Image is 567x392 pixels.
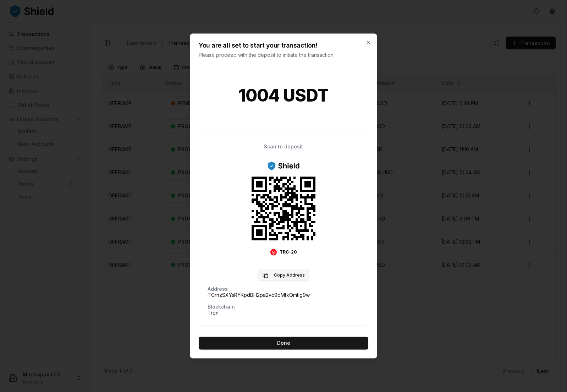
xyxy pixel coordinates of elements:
span: TRC-20 [280,250,297,255]
span: TCrnzSXYsRYKpdBH2pa2vc9oMtxQmtig9w [208,292,310,299]
img: ShieldPay Logo [267,160,300,171]
p: Address [208,287,228,292]
h2: You are all set to start your transaction! [199,42,354,49]
p: Blockchain [208,305,235,310]
p: Scan to deposit [264,144,303,149]
img: Tron Logo [270,249,277,256]
p: Please proceed with the deposit to initiate the transaction. [199,51,354,59]
button: Done [199,337,368,350]
span: Tron [208,310,219,317]
button: Copy Address [258,270,309,281]
h1: 1004 USDT [199,73,368,118]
